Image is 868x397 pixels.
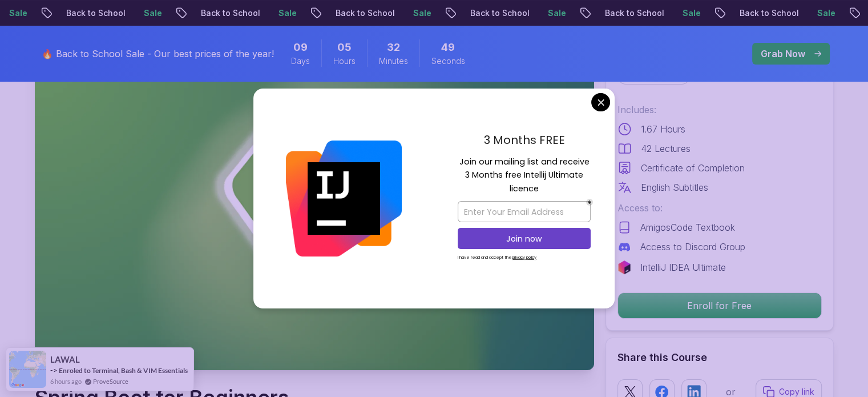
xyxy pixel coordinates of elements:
span: 49 Seconds [441,39,455,55]
p: Back to School [288,7,366,19]
p: English Subtitles [641,181,708,194]
span: 32 Minutes [387,39,400,55]
p: 42 Lectures [641,142,691,155]
span: LAWAL [50,355,80,364]
p: Sale [635,7,672,19]
span: 5 Hours [337,39,352,55]
p: Enroll for Free [618,293,821,318]
button: Enroll for Free [617,292,822,319]
span: Days [291,55,310,67]
p: Sale [231,7,268,19]
span: 9 Days [293,39,308,55]
span: Minutes [379,55,408,67]
img: spring-boot-for-beginners_thumbnail [35,55,594,370]
p: Back to School [692,7,770,19]
p: Back to School [423,7,500,19]
p: 🔥 Back to School Sale - Our best prices of the year! [42,47,274,61]
p: Grab Now [761,47,805,61]
p: Sale [96,7,133,19]
p: 1.67 Hours [641,122,685,136]
p: Sale [770,7,806,19]
p: Access to Discord Group [640,240,745,254]
p: AmigosCode Textbook [640,220,735,234]
span: Seconds [431,55,465,67]
p: Certificate of Completion [641,161,745,175]
p: Sale [366,7,402,19]
span: 6 hours ago [50,376,82,386]
a: Enroled to Terminal, Bash & VIM Essentials [59,366,188,375]
p: Access to: [617,201,822,215]
p: Back to School [558,7,635,19]
p: IntelliJ IDEA Ultimate [640,260,726,274]
p: Includes: [617,103,822,117]
span: Hours [333,55,356,67]
h2: Share this Course [617,350,822,366]
a: ProveSource [93,376,128,386]
img: jetbrains logo [617,260,631,274]
p: Sale [500,7,537,19]
p: Back to School [19,7,96,19]
span: -> [50,366,58,375]
img: provesource social proof notification image [9,351,46,388]
p: Back to School [154,7,231,19]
